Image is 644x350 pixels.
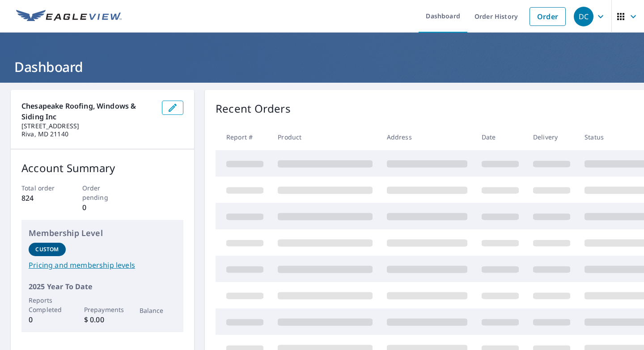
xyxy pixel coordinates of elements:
th: Product [271,124,380,150]
th: Delivery [526,124,577,150]
a: Pricing and membership levels [29,260,176,270]
p: 824 [21,193,62,203]
p: Account Summary [21,160,183,176]
th: Date [475,124,526,150]
p: Order pending [82,183,123,202]
p: $ 0.00 [84,314,121,325]
p: Chesapeake Roofing, Windows & Siding Inc [21,101,155,122]
p: [STREET_ADDRESS] [21,122,155,130]
img: EV Logo [16,10,122,23]
p: Reports Completed [29,295,66,314]
p: Total order [21,183,62,193]
th: Address [380,124,475,150]
p: Balance [140,306,177,315]
p: Recent Orders [216,101,291,117]
p: 2025 Year To Date [29,281,176,292]
a: Order [530,7,566,26]
p: 0 [82,202,123,213]
th: Report # [216,124,271,150]
p: Custom [35,245,59,253]
p: Membership Level [29,227,176,239]
div: DC [574,7,593,26]
p: Prepayments [84,305,121,314]
h1: Dashboard [11,58,633,76]
p: Riva, MD 21140 [21,130,155,138]
p: 0 [29,314,66,325]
